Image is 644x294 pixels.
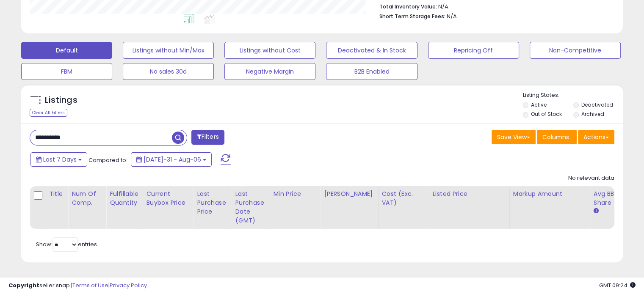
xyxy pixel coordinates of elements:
[578,130,614,144] button: Actions
[326,63,417,80] button: B2B Enabled
[224,42,315,59] button: Listings without Cost
[36,240,97,248] span: Show: entries
[197,190,228,216] div: Last Purchase Price
[594,190,625,207] div: Avg BB Share
[110,281,147,289] a: Privacy Policy
[110,190,139,207] div: Fulfillable Quantity
[88,156,127,164] span: Compared to:
[72,190,102,207] div: Num of Comp.
[144,155,201,164] span: [DATE]-31 - Aug-06
[123,63,214,80] button: No sales 30d
[146,190,190,207] div: Current Buybox Price
[513,190,586,198] div: Markup Amount
[581,101,613,108] label: Deactivated
[523,91,623,99] p: Listing States:
[382,190,426,207] div: Cost (Exc. VAT)
[324,190,374,198] div: [PERSON_NAME]
[530,42,621,59] button: Non-Competitive
[379,3,437,10] b: Total Inventory Value:
[273,190,317,198] div: Min Price
[428,42,519,59] button: Repricing Off
[492,130,536,144] button: Save View
[542,133,569,141] span: Columns
[326,42,417,59] button: Deactivated & In Stock
[433,190,506,198] div: Listed Price
[594,207,599,215] small: Avg BB Share.
[45,94,77,106] h5: Listings
[43,155,77,164] span: Last 7 Days
[123,42,214,59] button: Listings without Min/Max
[447,12,457,20] span: N/A
[30,152,87,167] button: Last 7 Days
[568,174,614,182] div: No relevant data
[191,130,224,145] button: Filters
[21,42,112,59] button: Default
[8,281,39,289] strong: Copyright
[531,110,562,118] label: Out of Stock
[49,190,64,198] div: Title
[72,281,108,289] a: Terms of Use
[30,109,67,117] div: Clear All Filters
[379,1,608,11] li: N/A
[581,110,604,118] label: Archived
[131,152,212,167] button: [DATE]-31 - Aug-06
[8,282,147,290] div: seller snap | |
[379,13,445,20] b: Short Term Storage Fees:
[537,130,577,144] button: Columns
[21,63,112,80] button: FBM
[235,190,266,225] div: Last Purchase Date (GMT)
[599,281,636,289] span: 2025-08-14 09:24 GMT
[531,101,547,108] label: Active
[224,63,315,80] button: Negative Margin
